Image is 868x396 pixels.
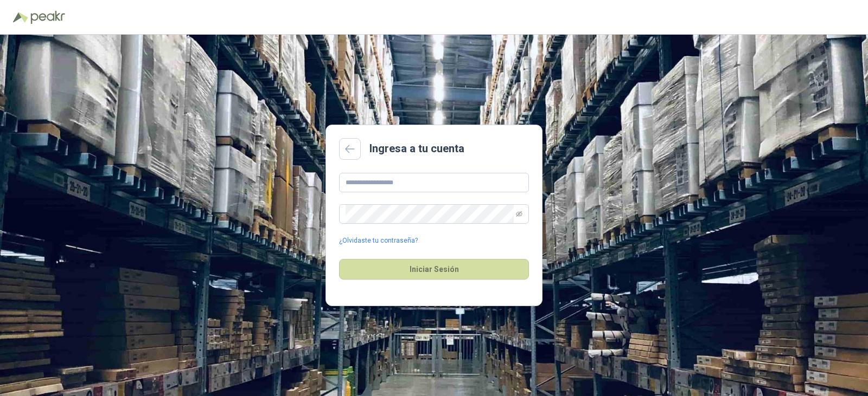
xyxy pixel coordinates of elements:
img: Logo [13,12,28,23]
button: Iniciar Sesión [339,259,529,280]
span: eye-invisible [516,211,522,217]
h2: Ingresa a tu cuenta [369,140,464,157]
a: ¿Olvidaste tu contraseña? [339,236,418,246]
img: Peakr [30,11,65,24]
